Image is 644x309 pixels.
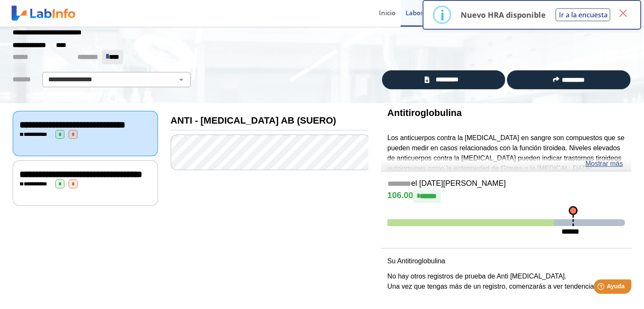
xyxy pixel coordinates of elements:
[171,115,336,126] font: ANTI - [MEDICAL_DATA] AB (SUERO)
[379,8,395,17] font: Inicio
[460,10,545,20] font: Nuevo HRA disponible
[406,8,444,17] font: Laboratorios
[387,134,625,182] font: Los anticuerpos contra la [MEDICAL_DATA] en sangre son compuestos que se pueden medir en casos re...
[411,179,506,188] font: el [DATE][PERSON_NAME]
[615,6,630,21] button: Cerrar este diálogo
[585,160,623,167] font: Mostrar más
[387,273,567,280] font: No hay otros registros de prueba de Anti [MEDICAL_DATA].
[387,108,462,118] font: Antitiroglobulina
[618,3,628,24] font: ×
[569,276,635,300] iframe: Lanzador de widgets de ayuda
[387,257,445,265] font: Su Antitiroglobulina
[387,190,413,200] font: 106.00
[556,8,610,21] button: Ir a la encuesta
[440,6,444,24] font: i
[558,10,607,19] font: Ir a la encuesta
[387,283,599,290] font: Una vez que tengas más de un registro, comenzarás a ver tendencias.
